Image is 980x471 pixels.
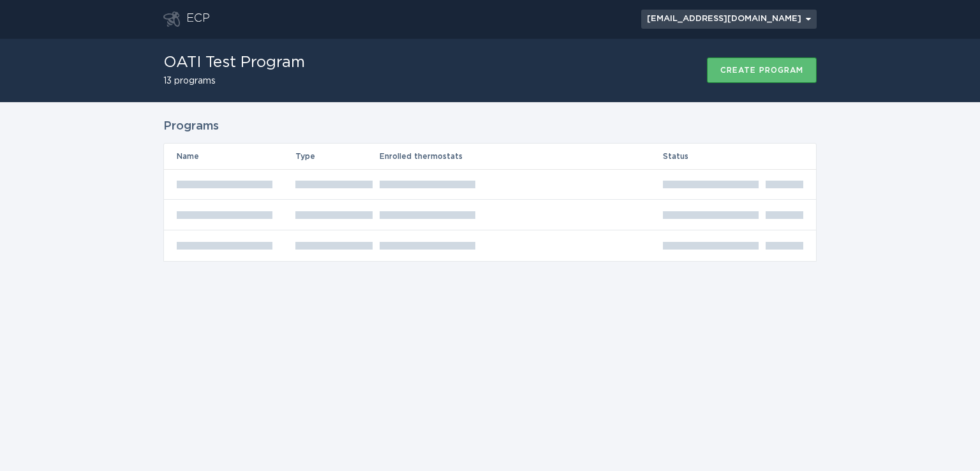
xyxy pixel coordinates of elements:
button: Create program [707,57,817,83]
h2: 13 programs [163,77,305,86]
th: Status [662,144,765,169]
tr: Loading Rows [164,169,816,200]
tr: Table Headers [164,144,816,169]
h2: Programs [163,115,219,138]
button: Open user account details [641,10,817,29]
div: Popover menu [641,10,817,29]
div: ECP [186,11,210,27]
tr: Loading Rows [164,230,816,261]
tr: Loading Rows [164,200,816,230]
th: Name [164,144,295,169]
th: Enrolled thermostats [379,144,662,169]
button: Go to dashboard [163,11,180,27]
h1: OATI Test Program [163,55,305,70]
th: Type [295,144,379,169]
div: [EMAIL_ADDRESS][DOMAIN_NAME] [647,15,811,23]
div: Create program [720,66,803,74]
